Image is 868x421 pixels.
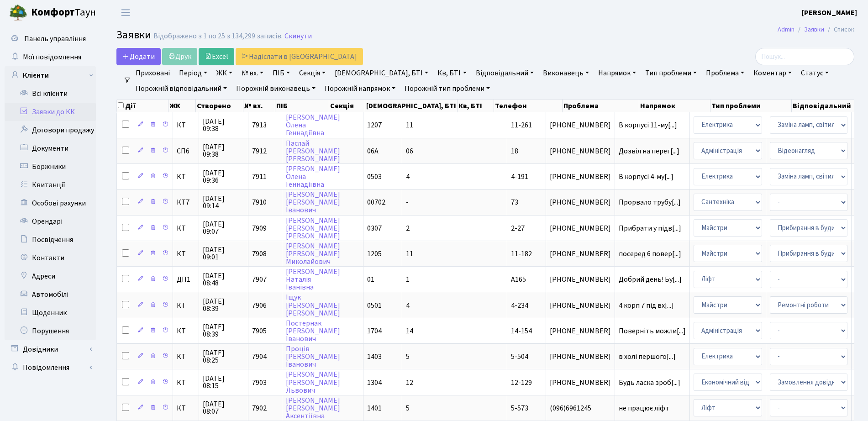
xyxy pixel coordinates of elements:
[367,172,382,182] span: 0503
[286,370,340,395] a: [PERSON_NAME][PERSON_NAME]Львович
[238,65,267,81] a: № вх.
[458,100,494,112] th: Кв, БТІ
[367,378,382,388] span: 1304
[5,48,96,66] a: Мої повідомлення
[5,194,96,212] a: Особові рахунки
[284,32,312,41] a: Скинути
[286,138,340,164] a: Паслай[PERSON_NAME][PERSON_NAME]
[778,25,794,34] a: Admin
[550,147,611,155] span: [PHONE_NUMBER]
[494,100,563,112] th: Телефон
[331,65,432,81] a: [DEMOGRAPHIC_DATA], БТІ
[122,52,155,62] span: Додати
[243,100,275,112] th: № вх.
[286,267,340,292] a: [PERSON_NAME]НаталіяІванівна
[702,65,748,81] a: Проблема
[252,352,267,362] span: 7904
[511,146,518,156] span: 18
[286,293,340,318] a: Іщук[PERSON_NAME][PERSON_NAME]
[367,274,374,284] span: 01
[203,143,244,158] span: [DATE] 09:38
[132,65,174,81] a: Приховані
[232,81,319,96] a: Порожній виконавець
[550,405,611,412] span: (096)6961245
[550,121,611,129] span: [PHONE_NUMBER]
[511,326,532,336] span: 14-154
[710,100,792,112] th: Тип проблеми
[5,267,96,285] a: Адреси
[5,66,96,84] a: Клієнти
[550,250,611,258] span: [PHONE_NUMBER]
[252,223,267,233] span: 7909
[24,34,86,44] span: Панель управління
[406,326,413,336] span: 14
[367,326,382,336] span: 1704
[286,216,340,241] a: [PERSON_NAME][PERSON_NAME][PERSON_NAME]
[5,84,96,103] a: Всі клієнти
[797,65,832,81] a: Статус
[824,25,854,35] li: Список
[5,231,96,249] a: Посвідчення
[286,164,340,189] a: [PERSON_NAME]ОленаГеннадіївна
[550,276,611,283] span: [PHONE_NUMBER]
[203,118,244,132] span: [DATE] 09:38
[367,352,382,362] span: 1403
[203,272,244,287] span: [DATE] 08:48
[755,48,854,65] input: Пошук...
[406,249,413,259] span: 11
[177,250,195,258] span: КТ
[550,302,611,309] span: [PHONE_NUMBER]
[804,25,824,34] a: Заявки
[5,304,96,322] a: Щоденник
[321,81,399,96] a: Порожній напрямок
[5,176,96,194] a: Квитанції
[286,344,340,369] a: Проців[PERSON_NAME]Іванович
[5,358,96,377] a: Повідомлення
[196,100,243,112] th: Створено
[5,249,96,267] a: Контакти
[367,197,385,207] span: 00702
[275,100,329,112] th: ПІБ
[286,395,340,421] a: [PERSON_NAME][PERSON_NAME]Аксентіївна
[177,147,195,155] span: СП6
[9,4,27,22] img: logo.png
[31,5,75,20] b: Комфорт
[168,100,196,112] th: ЖК
[252,172,267,182] span: 7911
[177,276,195,283] span: ДП1
[619,300,674,310] span: 4 корп 7 під вх[...]
[367,249,382,259] span: 1205
[116,48,161,65] a: Додати
[511,403,528,413] span: 5-573
[203,169,244,184] span: [DATE] 09:36
[252,403,267,413] span: 7902
[177,225,195,232] span: КТ
[619,172,673,182] span: В корпусі 4-му[...]
[511,197,518,207] span: 73
[511,378,532,388] span: 12-129
[117,100,168,112] th: Дії
[594,65,640,81] a: Напрямок
[511,274,526,284] span: А165
[802,7,857,18] a: [PERSON_NAME]
[550,199,611,206] span: [PHONE_NUMBER]
[550,379,611,386] span: [PHONE_NUMBER]
[550,225,611,232] span: [PHONE_NUMBER]
[295,65,329,81] a: Секція
[5,103,96,121] a: Заявки до КК
[5,158,96,176] a: Боржники
[31,5,96,21] span: Таун
[269,65,294,81] a: ПІБ
[406,197,409,207] span: -
[203,375,244,389] span: [DATE] 08:15
[619,378,680,388] span: Будь ласка зроб[...]
[177,199,195,206] span: КТ7
[472,65,537,81] a: Відповідальний
[5,121,96,139] a: Договори продажу
[619,326,686,336] span: Поверніть можли[...]
[642,65,700,81] a: Тип проблеми
[177,327,195,335] span: КТ
[764,20,868,39] nav: breadcrumb
[252,249,267,259] span: 7908
[511,352,528,362] span: 5-504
